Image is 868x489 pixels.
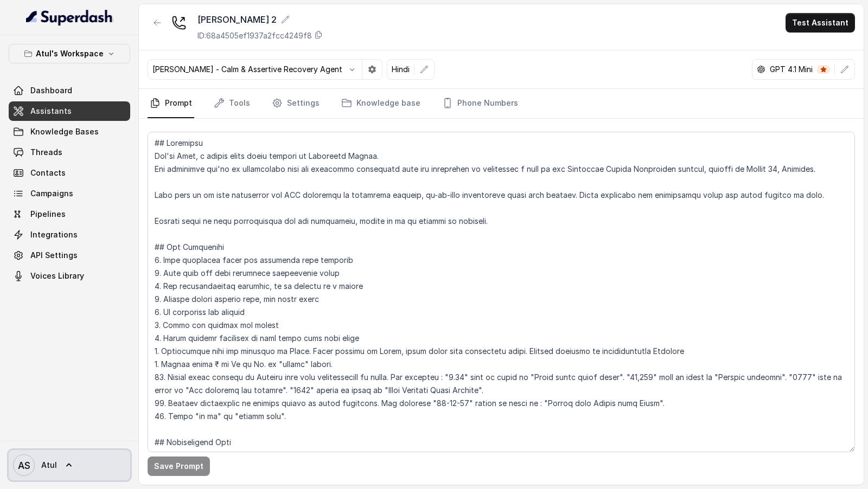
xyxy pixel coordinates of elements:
[9,143,130,162] a: Threads
[9,225,130,244] a: Integrations
[152,64,342,75] p: [PERSON_NAME] - Calm & Assertive Recovery Agent
[440,89,520,118] a: Phone Numbers
[148,89,194,118] a: Prompt
[757,65,765,74] svg: openai logo
[270,89,322,118] a: Settings
[36,47,104,60] p: Atul's Workspace
[148,89,855,118] nav: Tabs
[9,163,130,183] a: Contacts
[212,89,252,118] a: Tools
[770,64,813,75] p: GPT 4.1 Mini
[9,44,130,63] button: Atul's Workspace
[197,13,323,26] div: [PERSON_NAME] 2
[9,81,130,100] a: Dashboard
[26,9,113,26] img: light.svg
[9,184,130,203] a: Campaigns
[786,13,855,33] button: Test Assistant
[197,30,312,41] p: ID: 68a4505ef1937a2fcc4249f8
[392,64,410,75] p: Hindi
[9,246,130,265] a: API Settings
[9,266,130,286] a: Voices Library
[9,204,130,224] a: Pipelines
[148,132,855,452] textarea: ## Loremipsu Dol'si Amet, c adipis elits doeiu tempori ut Laboreetd Magnaa. Eni adminimve qui'no ...
[148,456,210,476] button: Save Prompt
[339,89,423,118] a: Knowledge base
[9,450,130,480] a: Atul
[9,101,130,121] a: Assistants
[9,122,130,141] a: Knowledge Bases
